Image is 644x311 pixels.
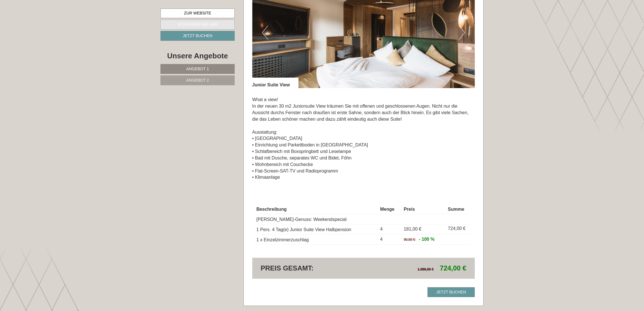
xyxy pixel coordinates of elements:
[404,238,415,242] span: 90,50 €
[378,224,401,235] td: 4
[257,205,378,214] th: Beschreibung
[252,78,298,88] div: Junior Suite View
[446,205,471,214] th: Summe
[257,234,378,244] td: 1 x Einzelzimmerzuschlag
[418,267,434,271] span: 1.086,00 €
[401,205,446,214] th: Preis
[446,224,471,235] td: 724,00 €
[257,214,378,224] td: [PERSON_NAME]-Genuss: Weekendspecial
[378,234,401,244] td: 4
[257,263,364,273] div: Preis gesamt:
[186,78,209,82] span: Angebot 2
[160,31,235,41] a: Jetzt buchen
[262,25,268,40] button: Previous
[440,264,466,272] span: 724,00 €
[160,8,235,18] a: Zur Website
[404,227,421,231] span: 181,00 €
[378,205,401,214] th: Menge
[160,51,235,61] div: Unsere Angebote
[257,224,378,235] td: 1 Pers. 4 Tag(e) Junior Suite View Halbpension
[427,287,475,297] a: Jetzt buchen
[459,25,465,40] button: Next
[252,97,475,181] p: What a view! In der neuen 30 m2 Juniorsuite View träumen Sie mit offenen und geschlossenen Augen....
[160,20,235,29] a: Schreiben Sie uns
[186,67,209,71] span: Angebot 1
[419,237,435,242] span: - 100 %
